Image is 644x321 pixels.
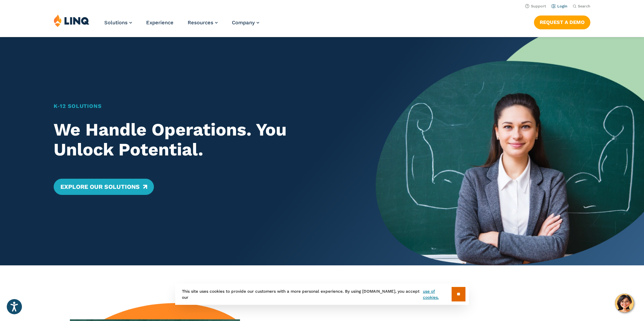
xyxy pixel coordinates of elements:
[54,14,89,27] img: LINQ | K‑12 Software
[188,20,218,26] a: Resources
[104,14,259,36] nav: Primary Navigation
[54,179,154,195] a: Explore Our Solutions
[376,37,644,265] img: Home Banner
[615,294,634,313] button: Hello, have a question? Let’s chat.
[423,288,452,300] a: use of cookies.
[54,120,349,160] h2: We Handle Operations. You Unlock Potential.
[573,4,590,9] button: Open Search Bar
[525,4,546,8] a: Support
[578,4,590,8] span: Search
[175,284,469,305] div: This site uses cookies to provide our customers with a more personal experience. By using [DOMAIN...
[232,20,255,26] span: Company
[54,102,349,110] h1: K‑12 Solutions
[104,20,132,26] a: Solutions
[534,14,590,29] nav: Button Navigation
[552,4,567,8] a: Login
[104,20,128,26] span: Solutions
[188,20,213,26] span: Resources
[232,20,259,26] a: Company
[146,20,173,26] a: Experience
[534,16,590,29] a: Request a Demo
